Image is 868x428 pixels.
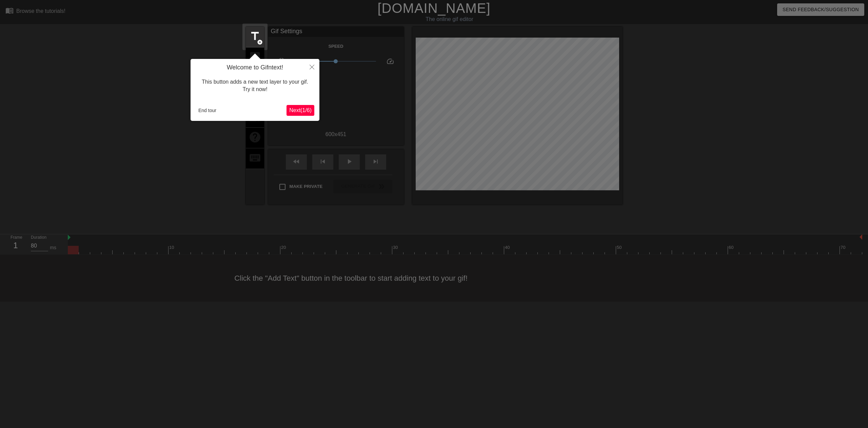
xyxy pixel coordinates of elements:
span: Next ( 1 / 6 ) [289,107,312,113]
h4: Welcome to Gifntext! [196,64,314,71]
button: Close [304,59,319,74]
button: Next [287,105,314,116]
div: This button adds a new text layer to your gif. Try it now! [196,71,314,100]
button: End tour [196,105,219,115]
